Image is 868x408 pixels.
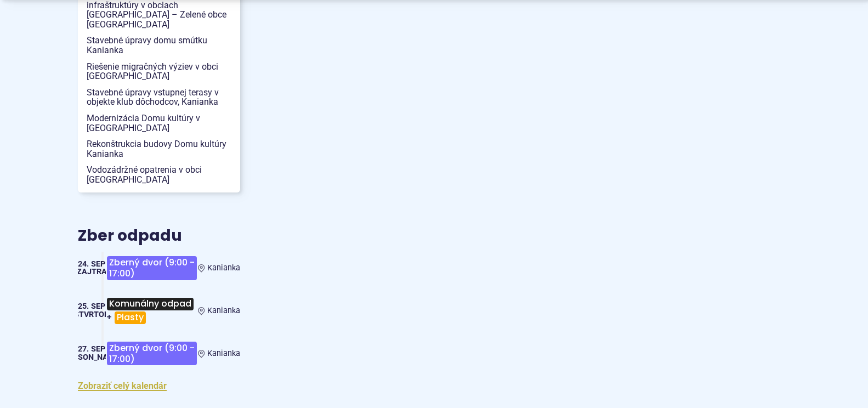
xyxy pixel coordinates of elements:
[78,337,240,370] a: Zberný dvor (9:00 - 17:00) Kanianka 27. sep [PERSON_NAME]
[78,252,240,284] a: Zberný dvor (9:00 - 17:00) Kanianka 24. sep Zajtra
[78,59,240,84] a: Riešenie migračných výziev v obci [GEOGRAPHIC_DATA]
[87,32,231,58] span: Stavebné úpravy domu smútku Kanianka
[78,162,240,188] a: Vodozádržné opatrenia v obci [GEOGRAPHIC_DATA]
[78,259,105,269] span: 24. sep
[87,84,231,110] span: Stavebné úpravy vstupnej terasy v objekte klub dôchodcov, Kanianka
[78,110,240,136] a: Modernizácia Domu kultúry v [GEOGRAPHIC_DATA]
[106,293,198,328] h3: +
[207,306,240,315] span: Kanianka
[87,162,231,188] span: Vodozádržné opatrenia v obci [GEOGRAPHIC_DATA]
[78,293,240,328] a: Komunálny odpad+Plasty Kanianka 25. sep štvrtok
[107,256,197,280] span: Zberný dvor (9:00 - 17:00)
[78,228,240,245] h3: Zber odpadu
[115,311,146,324] span: Plasty
[78,381,167,391] a: Zobraziť celý kalendár
[78,136,240,162] a: Rekonštrukcia budovy Domu kultúry Kanianka
[87,110,231,136] span: Modernizácia Domu kultúry v [GEOGRAPHIC_DATA]
[87,59,231,84] span: Riešenie migračných výziev v obci [GEOGRAPHIC_DATA]
[107,298,194,310] span: Komunálny odpad
[87,136,231,162] span: Rekonštrukcia budovy Domu kultúry Kanianka
[78,84,240,110] a: Stavebné úpravy vstupnej terasy v objekte klub dôchodcov, Kanianka
[74,310,109,319] span: štvrtok
[78,32,240,58] a: Stavebné úpravy domu smútku Kanianka
[207,263,240,273] span: Kanianka
[77,267,107,276] span: Zajtra
[78,302,105,311] span: 25. sep
[78,344,105,354] span: 27. sep
[107,342,197,365] span: Zberný dvor (9:00 - 17:00)
[61,353,122,362] span: [PERSON_NAME]
[207,349,240,358] span: Kanianka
